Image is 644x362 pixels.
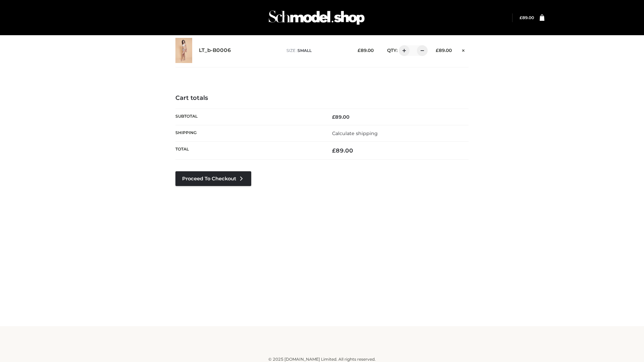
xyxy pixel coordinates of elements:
img: LT_b-B0006 - SMALL [175,38,192,63]
bdi: 89.00 [332,114,350,120]
a: Remove this item [459,45,469,54]
span: £ [332,147,336,154]
bdi: 89.00 [332,147,353,154]
bdi: 89.00 [358,48,374,53]
h4: Cart totals [175,95,469,102]
span: £ [520,15,522,20]
bdi: 89.00 [436,48,452,53]
th: Total [175,142,322,160]
a: £89.00 [520,15,534,20]
div: QTY: [380,45,425,56]
p: size : [286,48,347,54]
span: £ [332,114,335,120]
th: Shipping [175,125,322,141]
bdi: 89.00 [520,15,534,20]
a: Proceed to Checkout [175,171,251,186]
a: Calculate shipping [332,130,378,136]
a: LT_b-B0006 [199,47,231,54]
img: Schmodel Admin 964 [266,4,367,31]
span: SMALL [298,48,312,53]
span: £ [358,48,361,53]
th: Subtotal [175,109,322,125]
span: £ [436,48,439,53]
